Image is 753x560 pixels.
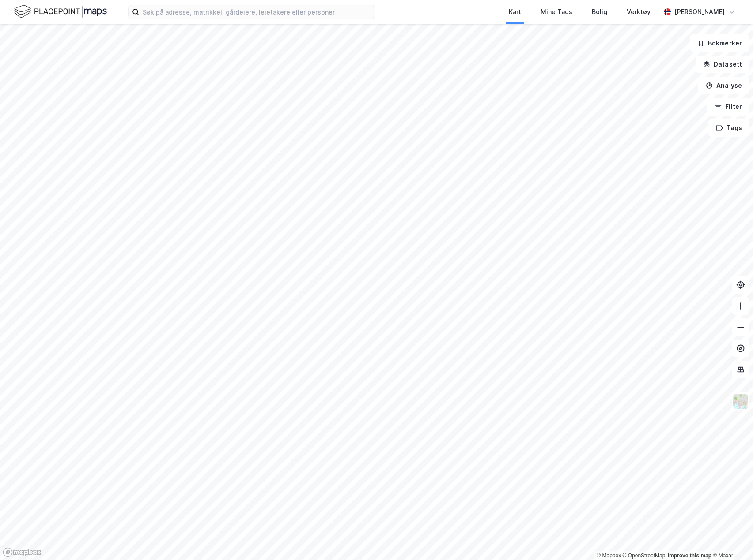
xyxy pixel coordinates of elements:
[709,518,753,560] iframe: Chat Widget
[592,7,607,17] div: Bolig
[541,7,572,17] div: Mine Tags
[509,7,521,17] div: Kart
[627,7,651,17] div: Verktøy
[597,553,621,559] a: Mapbox
[623,553,666,559] a: OpenStreetMap
[14,4,107,19] img: logo.f888ab2527a4732fd821a326f86c7f29.svg
[696,56,749,73] button: Datasett
[708,119,749,137] button: Tags
[709,518,753,560] div: Kontrollprogram for chat
[690,34,749,52] button: Bokmerker
[139,5,375,19] input: Søk på adresse, matrikkel, gårdeiere, leietakere eller personer
[3,547,42,557] a: Mapbox homepage
[668,553,711,559] a: Improve this map
[674,7,725,17] div: [PERSON_NAME]
[707,98,749,116] button: Filter
[732,393,749,410] img: Z
[698,77,749,94] button: Analyse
